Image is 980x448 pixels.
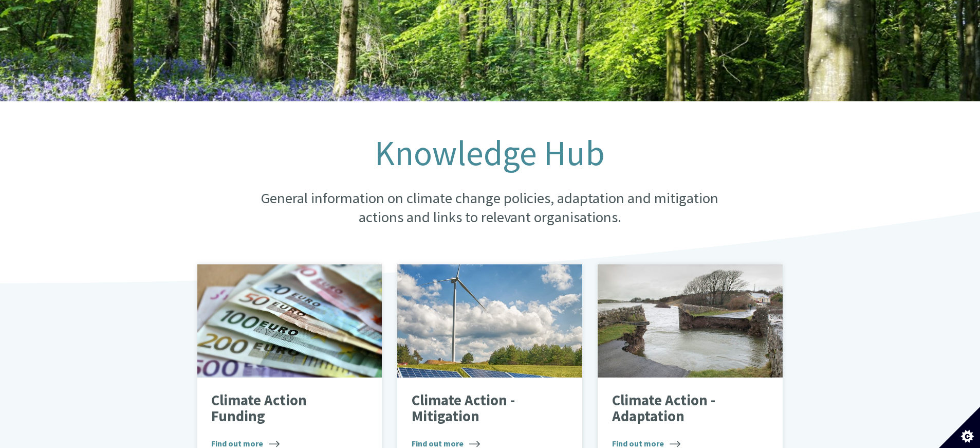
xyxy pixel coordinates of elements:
button: Set cookie preferences [939,407,980,448]
p: Climate Action Funding [211,392,353,425]
p: Climate Action - Mitigation [412,392,553,425]
p: Climate Action - Adaptation [612,392,753,425]
p: General information on climate change policies, adaptation and mitigation actions and links to re... [241,189,739,227]
h1: Knowledge Hub [241,134,739,172]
